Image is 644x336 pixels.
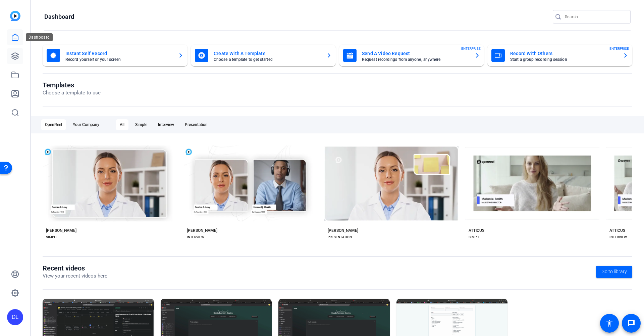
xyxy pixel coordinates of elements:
[596,266,632,278] a: Go to library
[469,228,484,233] div: ATTICUS
[43,45,187,66] button: Instant Self RecordRecord yourself or your screen
[43,264,107,272] h1: Recent videos
[328,235,352,240] div: PRESENTATION
[65,57,173,61] mat-card-subtitle: Record yourself or your screen
[609,235,627,240] div: INTERVIEW
[43,81,101,89] h1: Templates
[65,49,173,57] mat-card-title: Instant Self Record
[43,272,107,280] p: View your recent videos here
[609,46,629,51] span: ENTERPRISE
[627,319,635,327] mat-icon: message
[605,319,613,327] mat-icon: accessibility
[510,57,618,61] mat-card-subtitle: Start a group recording session
[43,89,101,97] p: Choose a template to use
[214,57,321,61] mat-card-subtitle: Choose a template to get started
[26,33,53,41] div: Dashboard
[362,49,469,57] mat-card-title: Send A Video Request
[469,235,480,240] div: SIMPLE
[328,228,358,233] div: [PERSON_NAME]
[154,119,178,130] div: Interview
[214,49,321,57] mat-card-title: Create With A Template
[44,13,74,21] h1: Dashboard
[116,119,128,130] div: All
[187,228,217,233] div: [PERSON_NAME]
[565,13,625,21] input: Search
[69,119,103,130] div: Your Company
[461,46,481,51] span: ENTERPRISE
[10,11,20,21] img: blue-gradient.svg
[339,45,484,66] button: Send A Video RequestRequest recordings from anyone, anywhereENTERPRISE
[7,309,23,325] div: DL
[181,119,212,130] div: Presentation
[191,45,336,66] button: Create With A TemplateChoose a template to get started
[609,228,625,233] div: ATTICUS
[131,119,151,130] div: Simple
[187,235,204,240] div: INTERVIEW
[46,235,58,240] div: SIMPLE
[41,119,66,130] div: OpenReel
[362,57,469,61] mat-card-subtitle: Request recordings from anyone, anywhere
[510,49,618,57] mat-card-title: Record With Others
[46,228,76,233] div: [PERSON_NAME]
[487,45,632,66] button: Record With OthersStart a group recording sessionENTERPRISE
[601,268,627,275] span: Go to library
